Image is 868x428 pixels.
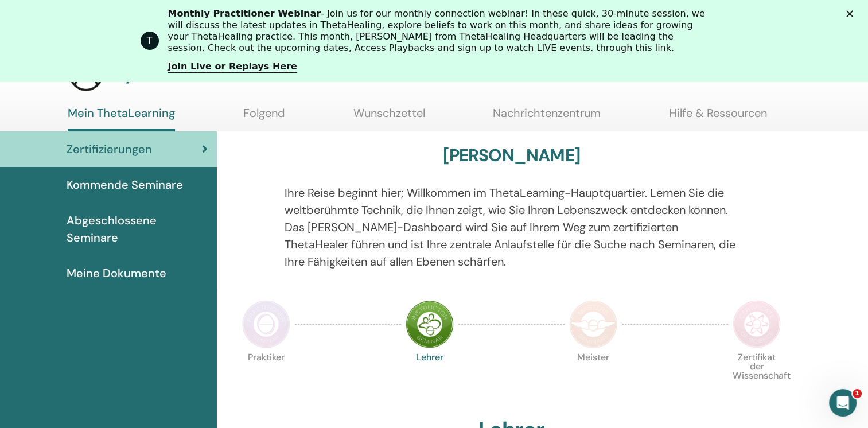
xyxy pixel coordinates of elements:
a: Folgend [243,106,285,129]
iframe: Intercom live chat [829,389,857,417]
div: - Join us for our monthly connection webinar! In these quick, 30-minute session, we will discuss ... [168,8,710,54]
p: Zertifikat der Wissenschaft [733,353,781,401]
a: Mein ThetaLearning [68,106,175,131]
b: Monthly Practitioner Webinar [168,8,321,19]
img: Certificate of Science [733,300,781,348]
h3: [PERSON_NAME] [443,145,580,166]
div: Schließen [846,10,858,17]
p: Meister [569,353,617,401]
img: Instructor [406,300,454,348]
div: Profile image for ThetaHealing [141,32,159,50]
img: Master [569,300,617,348]
h3: My Dashboard [109,64,226,84]
span: Zertifizierungen [67,141,152,158]
a: Wunschzettel [353,106,425,129]
span: Kommende Seminare [67,176,183,193]
p: Praktiker [242,353,290,401]
img: Practitioner [242,300,290,348]
span: 1 [853,389,862,398]
p: Lehrer [406,353,454,401]
a: Nachrichtenzentrum [493,106,601,129]
a: Hilfe & Ressourcen [669,106,767,129]
p: Ihre Reise beginnt hier; Willkommen im ThetaLearning-Hauptquartier. Lernen Sie die weltberühmte T... [285,184,738,270]
span: Meine Dokumente [67,264,166,282]
span: Abgeschlossene Seminare [67,212,208,246]
a: Join Live or Replays Here [168,61,297,73]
